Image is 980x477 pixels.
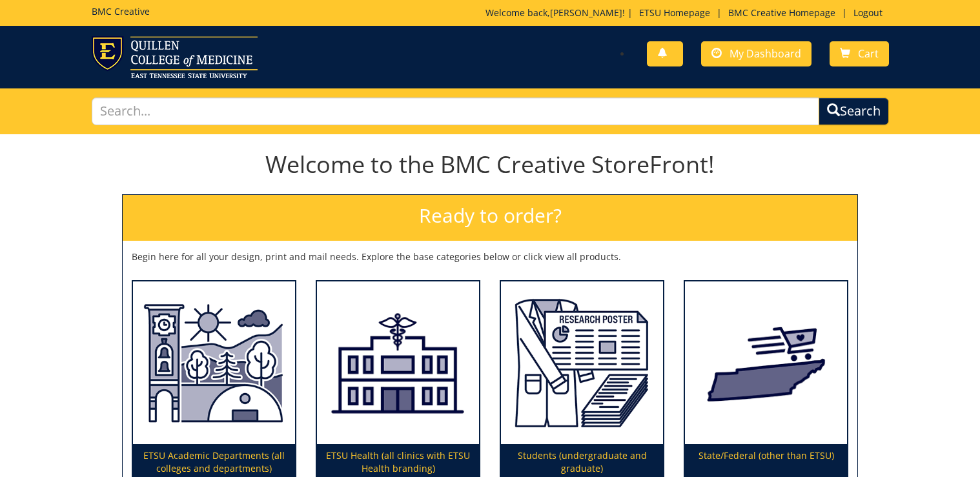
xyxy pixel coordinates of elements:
[132,250,848,263] p: Begin here for all your design, print and mail needs. Explore the base categories below or click ...
[485,6,889,19] p: Welcome back, ! | | |
[722,6,842,19] a: BMC Creative Homepage
[122,152,858,178] h1: Welcome to the BMC Creative StoreFront!
[701,41,812,66] a: My Dashboard
[685,281,847,445] img: State/Federal (other than ETSU)
[550,6,622,19] a: [PERSON_NAME]
[501,281,663,445] img: Students (undergraduate and graduate)
[819,97,889,125] button: Search
[730,46,801,61] span: My Dashboard
[133,281,295,445] img: ETSU Academic Departments (all colleges and departments)
[847,6,889,19] a: Logout
[123,195,857,241] h2: Ready to order?
[92,97,819,125] input: Search...
[633,6,717,19] a: ETSU Homepage
[317,281,479,445] img: ETSU Health (all clinics with ETSU Health branding)
[830,41,889,66] a: Cart
[858,46,879,61] span: Cart
[92,6,150,16] h5: BMC Creative
[92,36,258,78] img: ETSU logo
